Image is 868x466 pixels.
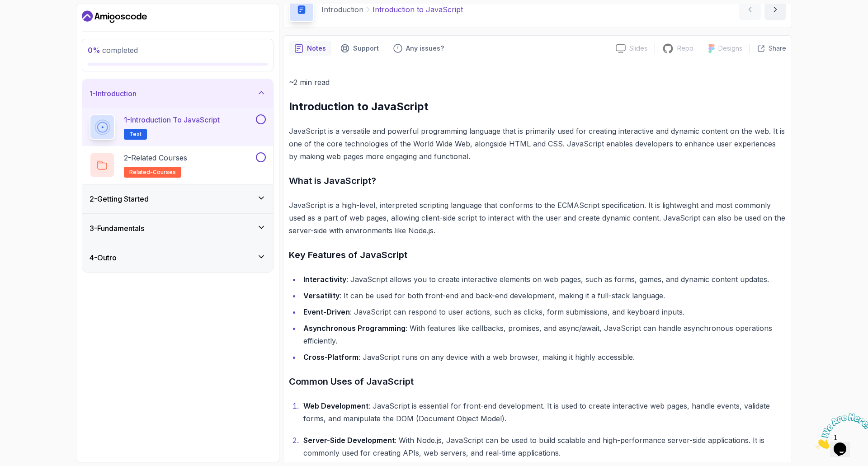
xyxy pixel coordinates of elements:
[629,44,647,53] p: Slides
[301,351,786,363] li: : JavaScript runs on any device with a web browser, making it highly accessible.
[373,4,463,15] p: Introduction to JavaScript
[406,44,444,53] p: Any issues?
[750,44,786,53] button: Share
[303,353,359,362] strong: Cross-Platform
[289,125,786,163] p: JavaScript is a versatile and powerful programming language that is primarily used for creating i...
[82,243,273,272] button: 4-Outro
[289,174,786,188] h3: What is JavaScript?
[301,289,786,302] li: : It can be used for both front-end and back-end development, making it a full-stack language.
[88,46,138,55] span: completed
[82,184,273,213] button: 2-Getting Started
[388,41,449,56] button: Feedback button
[303,307,350,316] strong: Event-Driven
[289,76,786,89] p: ~2 min read
[90,223,144,234] h3: 3 - Fundamentals
[677,44,693,53] p: Repo
[335,41,384,56] button: Support button
[303,275,346,284] strong: Interactivity
[88,46,100,55] span: 0 %
[82,9,147,24] a: Dashboard
[303,436,395,445] strong: Server-Side Development
[718,44,742,53] p: Designs
[82,214,273,243] button: 3-Fundamentals
[90,193,149,204] h3: 2 - Getting Started
[289,199,786,237] p: JavaScript is a high-level, interpreted scripting language that conforms to the ECMAScript specif...
[289,41,331,56] button: notes button
[289,248,786,262] h3: Key Features of JavaScript
[301,273,786,286] li: : JavaScript allows you to create interactive elements on web pages, such as forms, games, and dy...
[321,4,363,15] p: Introduction
[90,252,117,263] h3: 4 - Outro
[301,306,786,318] li: : JavaScript can respond to user actions, such as clicks, form submissions, and keyboard inputs.
[129,169,176,176] span: related-courses
[303,400,786,425] p: : JavaScript is essential for front-end development. It is used to create interactive web pages, ...
[82,79,273,108] button: 1-Introduction
[90,114,266,140] button: 1-Introduction to JavaScriptText
[124,152,187,163] p: 2 - Related Courses
[4,4,7,11] span: 1
[303,291,340,300] strong: Versatility
[129,131,142,138] span: Text
[307,44,326,53] p: Notes
[124,114,220,125] p: 1 - Introduction to JavaScript
[301,322,786,347] li: : With features like callbacks, promises, and async/await, JavaScript can handle asynchronous ope...
[812,410,868,452] iframe: chat widget
[289,374,786,389] h3: Common Uses of JavaScript
[303,434,786,459] p: : With Node.js, JavaScript can be used to build scalable and high-performance server-side applica...
[353,44,379,53] p: Support
[90,152,266,178] button: 2-Related Coursesrelated-courses
[90,88,137,99] h3: 1 - Introduction
[303,324,406,333] strong: Asynchronous Programming
[769,44,786,53] p: Share
[289,99,786,114] h2: Introduction to JavaScript
[303,401,368,410] strong: Web Development
[4,4,60,39] img: Chat attention grabber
